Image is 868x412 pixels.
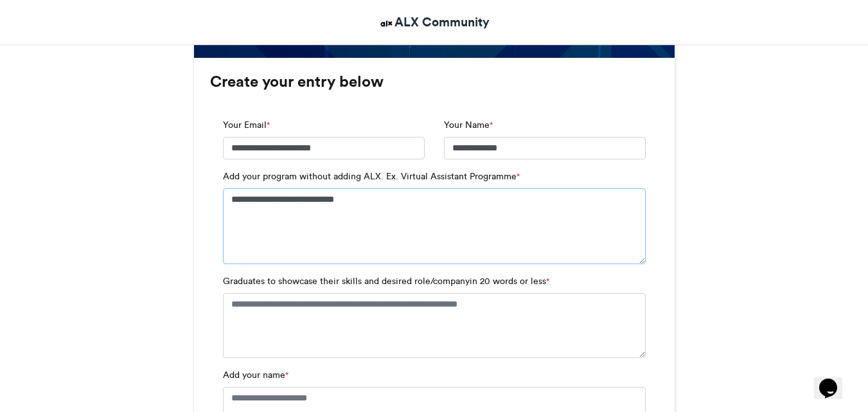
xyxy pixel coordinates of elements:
[210,74,659,89] h3: Create your entry below
[223,274,549,288] label: Graduates to showcase their skills and desired role/companyin 20 words or less
[378,15,394,31] img: ALX Community
[223,118,270,132] label: Your Email
[814,361,855,399] iframe: chat widget
[444,118,493,132] label: Your Name
[223,170,520,183] label: Add your program without adding ALX. Ex. Virtual Assistant Programme
[378,13,490,31] a: ALX Community
[223,368,288,382] label: Add your name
